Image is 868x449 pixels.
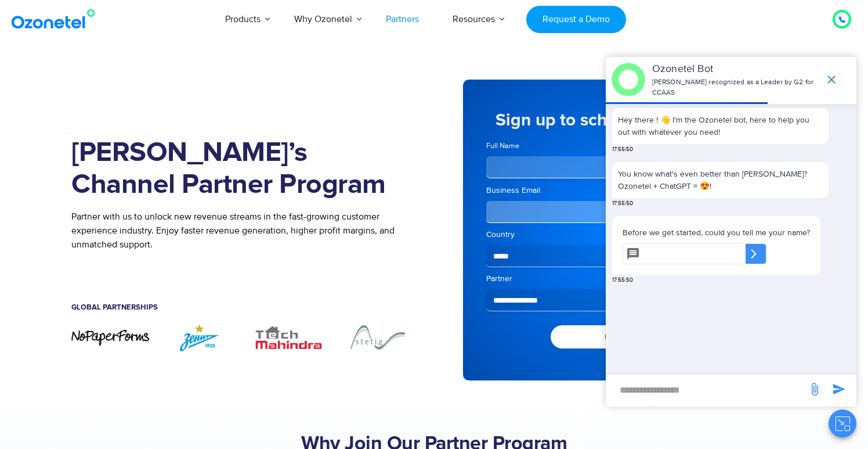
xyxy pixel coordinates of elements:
[339,323,417,351] div: 4 / 7
[827,378,851,401] span: send message
[618,114,823,138] p: Hey there ! 👋 I'm the Ozonetel bot, here to help you out with whatever you need!
[486,141,611,152] label: Full Name
[612,63,645,96] img: header
[339,323,417,351] img: Stetig
[803,378,826,401] span: send message
[829,410,856,437] button: Close chat
[71,304,417,311] h5: Global Partnerships
[250,323,328,351] img: TechMahindra
[161,323,238,351] div: 2 / 7
[486,112,744,129] h5: Sign up to schedule a callback
[486,229,744,240] label: Country
[526,6,625,33] a: Request a Demo
[618,168,823,192] p: You know what's even better than [PERSON_NAME]? Ozonetel + ChatGPT = 😍!
[652,62,819,77] p: Ozonetel Bot
[161,323,238,351] img: ZENIT
[612,276,633,285] span: 17:55:50
[652,77,819,98] p: [PERSON_NAME] recognized as a Leader by G2 for CCAAS
[71,323,417,351] div: Image Carousel
[820,68,843,91] span: end chat or minimize
[486,273,744,285] label: Partner
[612,199,633,208] span: 17:55:50
[623,227,810,239] p: Before we get started, could you tell me your name?
[612,380,802,401] div: new-msg-input
[250,323,328,351] div: 3 / 7
[71,137,417,201] h1: [PERSON_NAME]’s Channel Partner Program
[71,210,417,252] p: Partner with us to unlock new revenue streams in the fast-growing customer experience industry. E...
[486,185,611,196] label: Business Email
[71,329,149,347] img: nopaperforms
[612,145,633,154] span: 17:55:50
[71,329,149,347] div: 1 / 7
